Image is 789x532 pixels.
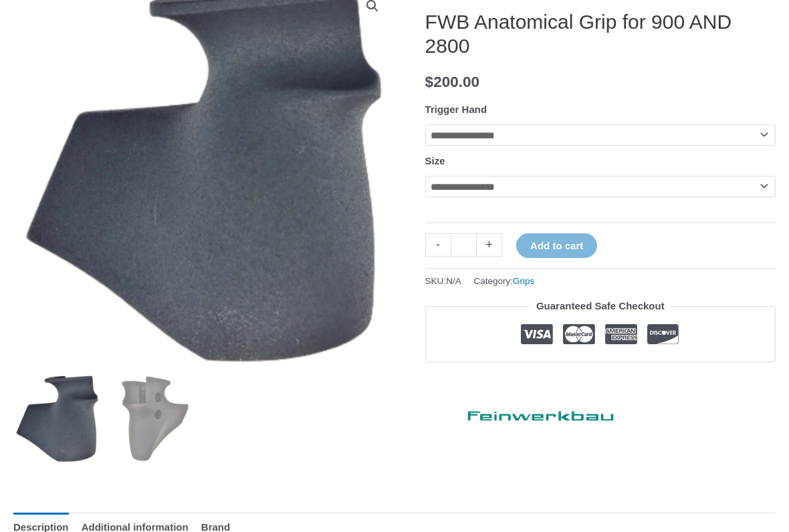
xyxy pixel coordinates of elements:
[477,233,502,257] a: +
[446,276,461,286] span: N/A
[425,372,776,388] iframe: Customer reviews powered by Trustpilot
[513,276,534,286] a: Grips
[451,233,477,257] input: Product quantity
[473,273,534,289] span: Category:
[425,398,626,427] a: Feinwerkbau
[425,233,451,257] a: -
[425,10,776,58] h1: FWB Anatomical Grip for 900 AND 2800
[425,155,445,166] label: Size
[425,273,461,289] span: SKU:
[425,74,434,90] span: $
[425,74,479,90] bdi: 200.00
[111,375,199,462] img: FWB Anatomical Grip for 900 AND 2800 - Image 2
[516,233,597,258] button: Add to cart
[425,104,487,115] label: Trigger Hand
[531,297,670,315] legend: Guaranteed Safe Checkout
[13,375,101,462] img: FWB Anatomical Grip for 800X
